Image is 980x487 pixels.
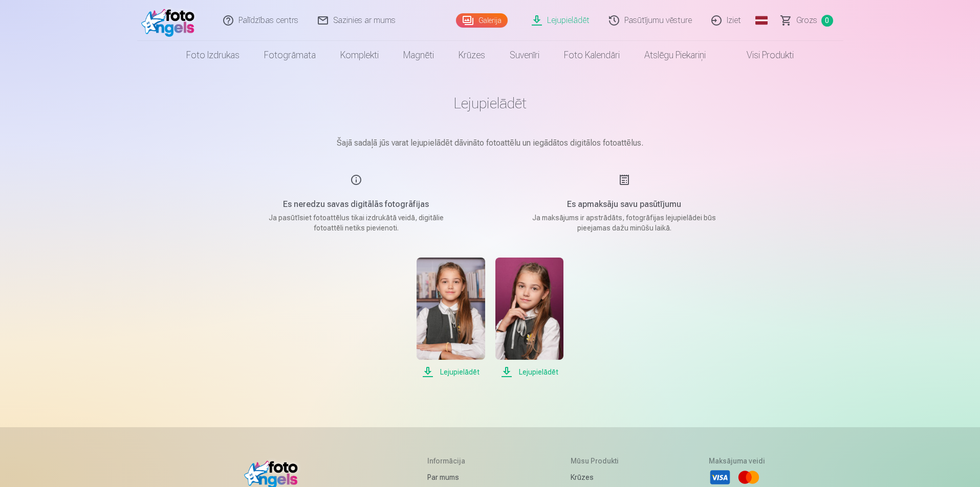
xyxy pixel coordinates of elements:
p: Ja maksājums ir apstrādāts, fotogrāfijas lejupielādei būs pieejamas dažu minūšu laikā. [527,213,722,233]
img: /fa1 [141,4,200,37]
h5: Es apmaksāju savu pasūtījumu [527,198,722,211]
h1: Lejupielādēt [234,94,746,112]
a: Lejupielādēt [495,258,563,378]
a: Krūzes [446,41,497,69]
span: Lejupielādēt [417,366,485,378]
span: Grozs [796,14,817,27]
a: Atslēgu piekariņi [632,41,718,69]
a: Magnēti [391,41,446,69]
a: Komplekti [328,41,391,69]
a: Par mums [427,470,487,484]
a: Lejupielādēt [417,258,485,378]
a: Foto izdrukas [174,41,252,69]
a: Suvenīri [497,41,552,69]
h5: Mūsu produkti [571,456,624,466]
h5: Es neredzu savas digitālās fotogrāfijas [259,198,453,211]
span: Lejupielādēt [495,366,563,378]
h5: Informācija [427,456,487,466]
p: Ja pasūtīsiet fotoattēlus tikai izdrukātā veidā, digitālie fotoattēli netiks pievienoti. [259,213,453,233]
a: Foto kalendāri [552,41,632,69]
a: Galerija [456,13,508,28]
p: Šajā sadaļā jūs varat lejupielādēt dāvināto fotoattēlu un iegādātos digitālos fotoattēlus. [234,137,746,149]
a: Fotogrāmata [252,41,328,69]
span: 0 [821,15,833,27]
h5: Maksājuma veidi [709,456,765,466]
a: Visi produkti [718,41,806,69]
a: Krūzes [571,470,624,484]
